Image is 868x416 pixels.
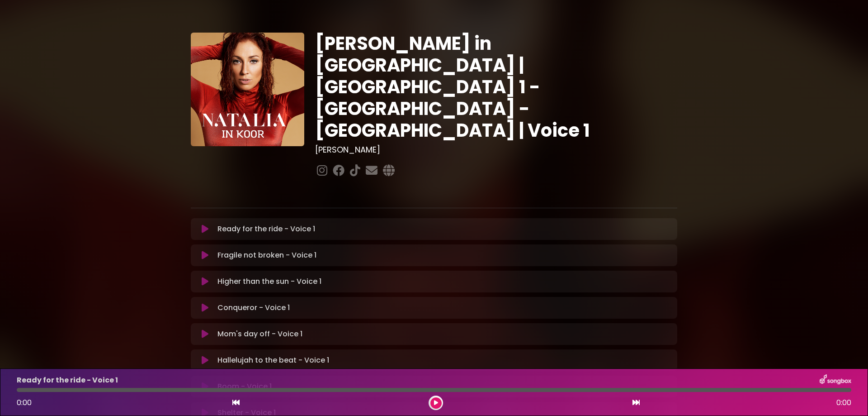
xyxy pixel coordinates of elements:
p: Ready for the ride - Voice 1 [217,224,315,234]
span: 0:00 [836,397,851,408]
h3: [PERSON_NAME] [315,145,677,155]
img: YTVS25JmS9CLUqXqkEhs [191,33,304,146]
span: 0:00 [17,397,32,408]
p: Mom's day off - Voice 1 [217,329,302,339]
p: Conqueror - Voice 1 [217,302,290,313]
img: songbox-logo-white.png [820,374,851,386]
p: Ready for the ride - Voice 1 [17,375,118,386]
p: Hallelujah to the beat - Voice 1 [217,355,329,366]
h1: [PERSON_NAME] in [GEOGRAPHIC_DATA] | [GEOGRAPHIC_DATA] 1 - [GEOGRAPHIC_DATA] - [GEOGRAPHIC_DATA] ... [315,33,677,141]
p: Fragile not broken - Voice 1 [217,250,316,261]
p: Higher than the sun - Voice 1 [217,276,321,287]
